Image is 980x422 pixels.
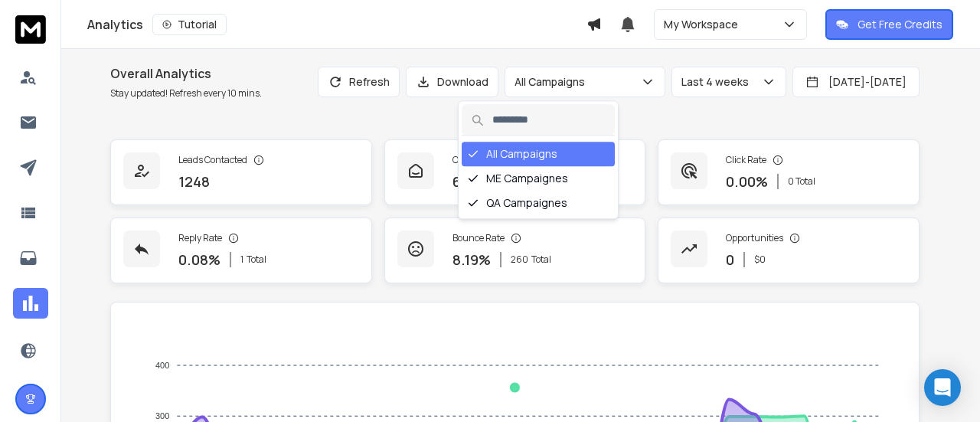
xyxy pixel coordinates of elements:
div: Analytics [87,14,586,35]
div: ME Campaignes [462,166,615,191]
p: Refresh [349,74,390,90]
h1: Overall Analytics [110,64,262,83]
div: Open Intercom Messenger [924,369,961,406]
p: Reply Rate [178,232,222,244]
p: Click Rate [726,154,766,166]
p: 64.34 % [452,171,502,192]
button: [DATE]-[DATE] [792,67,920,97]
p: Stay updated! Refresh every 10 mins. [110,87,262,100]
span: Total [531,254,551,266]
p: 0.08 % [178,249,220,270]
p: 0 [726,249,734,270]
p: Leads Contacted [178,154,247,166]
tspan: 400 [155,361,169,370]
p: Opportunities [726,232,783,244]
tspan: 300 [155,411,169,420]
p: 0 Total [788,175,815,188]
p: 1248 [178,171,210,192]
p: All Campaigns [514,74,591,90]
div: QA Campaignes [462,191,615,215]
p: Open Rate [452,154,495,166]
p: Last 4 weeks [681,74,755,90]
p: 0.00 % [726,171,768,192]
button: Tutorial [152,14,227,35]
p: Download [437,74,488,90]
p: Bounce Rate [452,232,505,244]
span: Total [247,254,266,266]
p: 8.19 % [452,249,491,270]
p: Get Free Credits [857,17,942,32]
span: 1 [240,254,243,266]
p: $ 0 [754,254,766,266]
p: My Workspace [664,17,744,32]
span: 260 [511,254,528,266]
div: All Campaigns [462,142,615,166]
